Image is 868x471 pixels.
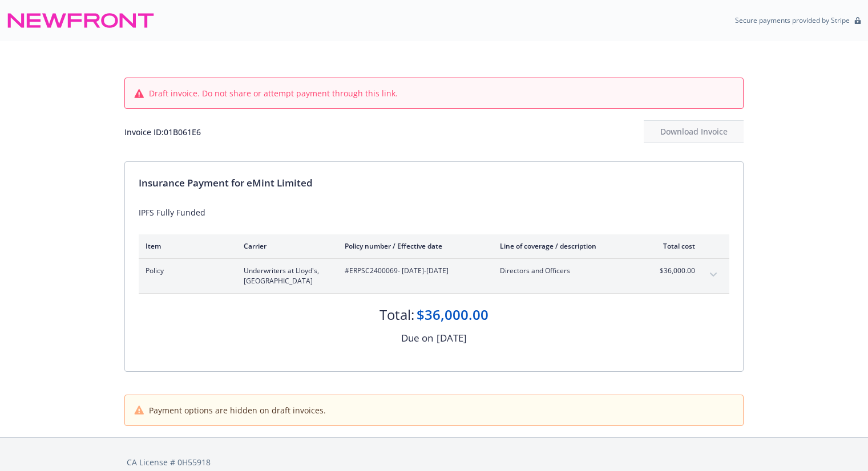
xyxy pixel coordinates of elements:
p: Secure payments provided by Stripe [735,15,850,25]
div: $36,000.00 [417,305,488,324]
span: Payment options are hidden on draft invoices. [149,404,326,416]
div: IPFS Fully Funded [139,206,729,218]
div: Due on [401,331,433,346]
button: Download Invoice [644,120,744,143]
div: Total cost [652,241,695,251]
span: Directors and Officers [500,266,634,276]
button: expand content [704,266,722,284]
span: $36,000.00 [652,266,695,276]
div: Insurance Payment for eMint Limited [139,176,729,190]
span: Draft invoice. Do not share or attempt payment through this link. [149,87,398,99]
div: Item [146,241,225,251]
div: Download Invoice [644,121,744,143]
span: Underwriters at Lloyd's, [GEOGRAPHIC_DATA] [244,266,326,286]
div: Policy number / Effective date [345,241,482,251]
div: PolicyUnderwriters at Lloyd's, [GEOGRAPHIC_DATA]#ERPSC2400069- [DATE]-[DATE]Directors and Officer... [139,259,729,293]
span: #ERPSC2400069 - [DATE]-[DATE] [345,266,482,276]
div: Line of coverage / description [500,241,634,251]
span: Policy [146,266,225,276]
div: CA License # 0H55918 [127,456,741,468]
div: [DATE] [437,331,467,346]
div: Invoice ID: 01B061E6 [124,126,201,138]
div: Total: [380,305,414,324]
div: Carrier [244,241,326,251]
